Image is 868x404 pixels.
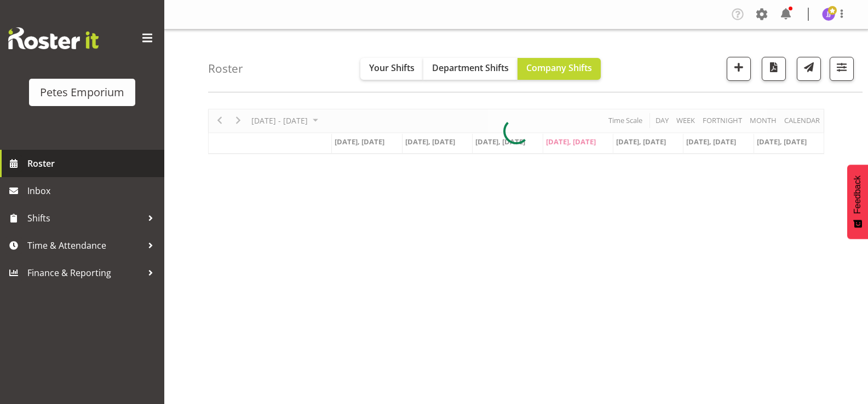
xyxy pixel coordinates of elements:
span: Feedback [853,175,863,214]
button: Your Shifts [360,58,423,80]
div: Petes Emporium [40,84,124,101]
button: Filter Shifts [830,57,854,81]
button: Feedback - Show survey [847,165,868,239]
img: Rosterit website logo [8,27,99,49]
span: Your Shifts [369,62,415,74]
span: Roster [27,155,159,172]
span: Inbox [27,183,159,199]
span: Company Shifts [526,62,592,74]
span: Time & Attendance [27,237,142,254]
button: Department Shifts [423,58,518,80]
img: janelle-jonkers702.jpg [822,8,835,21]
span: Shifts [27,210,142,226]
span: Department Shifts [432,62,509,74]
button: Send a list of all shifts for the selected filtered period to all rostered employees. [797,57,821,81]
button: Download a PDF of the roster according to the set date range. [762,57,786,81]
button: Company Shifts [518,58,601,80]
button: Add a new shift [727,57,751,81]
span: Finance & Reporting [27,265,142,281]
h4: Roster [208,62,243,75]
